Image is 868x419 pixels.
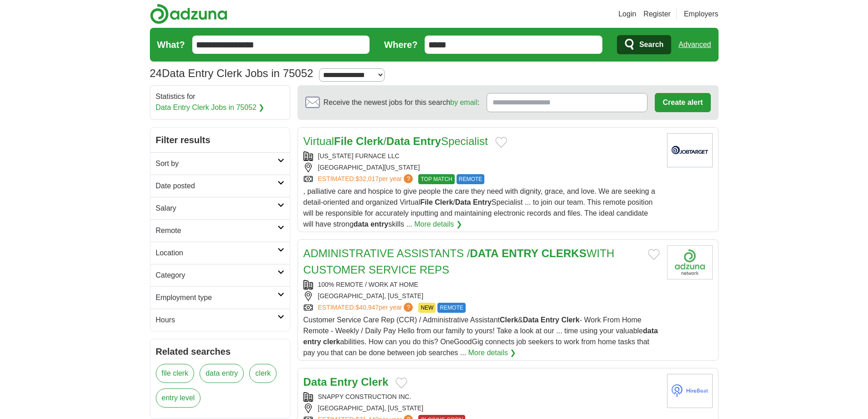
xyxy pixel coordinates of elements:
[500,316,518,324] strong: Clerk
[150,67,313,79] h1: Data Entry Clerk Jobs in 75052
[156,248,277,259] h2: Location
[470,247,498,259] strong: DATA
[303,392,660,402] div: SNAPPY CONSTRUCTION INC.
[455,198,471,206] strong: Data
[156,181,277,191] h2: Date posted
[404,174,413,183] span: ?
[561,316,580,324] strong: Clerk
[648,249,660,260] button: Add to favorite jobs
[157,38,185,52] label: What?
[156,345,284,358] h2: Related searches
[156,225,277,236] h2: Remote
[495,137,507,148] button: Add to favorite jobs
[523,316,539,324] strong: Data
[303,291,660,301] div: [GEOGRAPHIC_DATA], [US_STATE]
[667,133,713,167] img: Company logo
[639,36,663,54] span: Search
[330,376,358,388] strong: Entry
[150,152,290,175] a: Sort by
[643,9,671,20] a: Register
[303,403,660,413] div: [GEOGRAPHIC_DATA], [US_STATE]
[617,35,671,54] button: Search
[318,174,415,184] a: ESTIMATED:$32,017per year?
[354,220,369,228] strong: data
[413,135,441,147] strong: Entry
[435,198,453,206] strong: Clerk
[404,303,413,312] span: ?
[437,303,465,313] span: REMOTE
[150,242,290,264] a: Location
[643,327,658,335] strong: data
[156,292,277,303] h2: Employment type
[324,97,479,108] span: Receive the newest jobs for this search :
[667,374,713,408] img: Company logo
[303,135,488,147] a: VirtualFile Clerk/Data EntrySpecialist
[386,135,410,147] strong: Data
[355,304,379,311] span: $40,947
[418,174,454,184] span: TOP MATCH
[450,98,478,106] a: by email
[150,264,290,286] a: Category
[457,174,484,184] span: REMOTE
[303,376,389,388] a: Data Entry Clerk
[156,364,195,383] a: file clerk
[414,219,462,230] a: More details ❯
[150,286,290,309] a: Employment type
[303,163,660,172] div: [GEOGRAPHIC_DATA][US_STATE]
[303,187,655,228] span: , palliative care and hospice to give people the care they need with dignity, grace, and love. We...
[541,247,586,259] strong: CLERKS
[323,338,340,346] strong: clerk
[356,135,383,147] strong: Clerk
[249,364,277,383] a: clerk
[150,128,290,152] h2: Filter results
[156,203,277,214] h2: Salary
[303,316,658,357] span: Customer Service Care Rep (CCR) / Administrative Assistant & - Work From Home Remote - Weekly / D...
[395,378,407,388] button: Add to favorite jobs
[150,4,227,24] img: Adzuna logo
[502,247,538,259] strong: ENTRY
[678,36,711,54] a: Advanced
[420,198,433,206] strong: File
[200,364,244,383] a: data entry
[303,280,660,290] div: 100% REMOTE / WORK AT HOME
[618,9,636,20] a: Login
[384,38,417,52] label: Where?
[156,388,201,408] a: entry level
[303,151,660,161] div: [US_STATE] FURNACE LLC
[156,91,284,113] div: Statistics for
[150,175,290,197] a: Date posted
[150,197,290,219] a: Salary
[156,315,277,326] h2: Hours
[318,303,415,313] a: ESTIMATED:$40,947per year?
[473,198,492,206] strong: Entry
[667,245,713,279] img: Company logo
[655,93,710,112] button: Create alert
[370,220,388,228] strong: entry
[156,270,277,281] h2: Category
[418,303,436,313] span: NEW
[361,376,388,388] strong: Clerk
[303,247,615,276] a: ADMINISTRATIVE ASSISTANTS /DATA ENTRY CLERKSWITH CUSTOMER SERVICE REPS
[355,175,379,182] span: $32,017
[684,9,719,20] a: Employers
[334,135,353,147] strong: File
[303,338,321,346] strong: entry
[150,219,290,242] a: Remote
[541,316,560,324] strong: Entry
[468,347,516,358] a: More details ❯
[150,309,290,331] a: Hours
[303,376,327,388] strong: Data
[156,158,277,169] h2: Sort by
[156,103,265,111] a: Data Entry Clerk Jobs in 75052 ❯
[150,65,162,82] span: 24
